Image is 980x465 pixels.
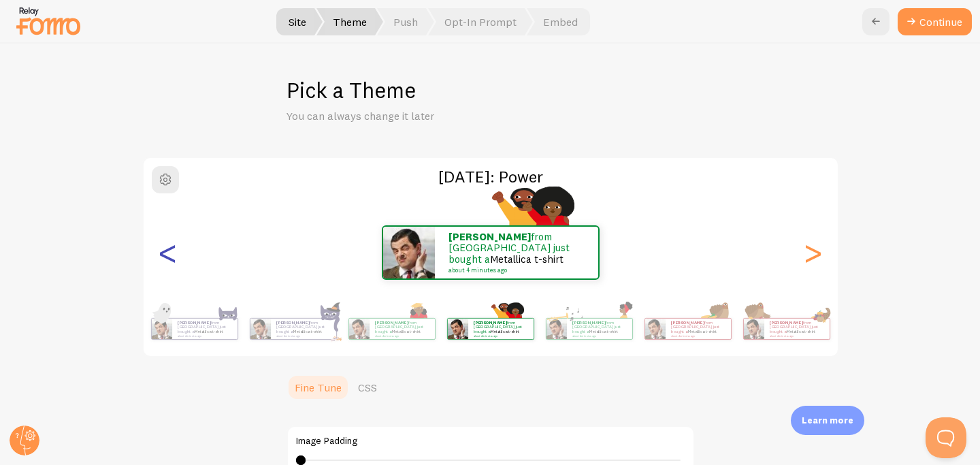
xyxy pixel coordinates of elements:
[160,204,176,302] div: Previous slide
[276,334,329,337] small: about 4 minutes ago
[474,320,528,337] p: from [GEOGRAPHIC_DATA] just bought a
[490,253,563,266] a: Metallica t-shirt
[152,319,172,339] img: Fomo
[770,334,823,337] small: about 4 minutes ago
[375,320,408,325] strong: [PERSON_NAME]
[791,406,864,435] div: Learn more
[392,329,421,334] a: Metallica t-shirt
[572,320,627,337] p: from [GEOGRAPHIC_DATA] just bought a
[349,319,370,339] img: Fomo
[178,320,210,325] strong: [PERSON_NAME]
[474,320,506,325] strong: [PERSON_NAME]
[287,374,350,401] a: Fine Tune
[491,329,520,334] a: Metallica t-shirt
[770,320,802,325] strong: [PERSON_NAME]
[926,417,966,458] iframe: Help Scout Beacon - Open
[802,414,853,427] p: Learn more
[296,435,685,447] label: Image Padding
[671,320,725,337] p: from [GEOGRAPHIC_DATA] just bought a
[195,329,224,334] a: Metallica t-shirt
[448,230,531,243] strong: [PERSON_NAME]
[572,320,605,325] strong: [PERSON_NAME]
[671,320,704,325] strong: [PERSON_NAME]
[14,3,82,38] img: fomo-relay-logo-orange.svg
[744,319,764,339] img: Fomo
[474,334,527,337] small: about 4 minutes ago
[276,320,309,325] strong: [PERSON_NAME]
[383,227,435,278] img: Fomo
[787,329,816,334] a: Metallica t-shirt
[350,374,385,401] a: CSS
[448,319,468,339] img: Fomo
[178,320,232,337] p: from [GEOGRAPHIC_DATA] just bought a
[572,334,625,337] small: about 4 minutes ago
[287,108,613,124] p: You can always change it later
[546,319,567,339] img: Fomo
[250,319,271,339] img: Fomo
[645,319,666,339] img: Fomo
[671,334,724,337] small: about 4 minutes ago
[375,320,429,337] p: from [GEOGRAPHIC_DATA] just bought a
[293,329,323,334] a: Metallica t-shirt
[448,231,585,274] p: from [GEOGRAPHIC_DATA] just bought a
[287,76,695,104] h1: Pick a Theme
[688,329,717,334] a: Metallica t-shirt
[589,329,619,334] a: Metallica t-shirt
[805,204,821,302] div: Next slide
[276,320,331,337] p: from [GEOGRAPHIC_DATA] just bought a
[144,166,838,187] h2: [DATE]: Power
[178,334,231,337] small: about 4 minutes ago
[448,267,581,274] small: about 4 minutes ago
[375,334,428,337] small: about 4 minutes ago
[770,320,824,337] p: from [GEOGRAPHIC_DATA] just bought a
